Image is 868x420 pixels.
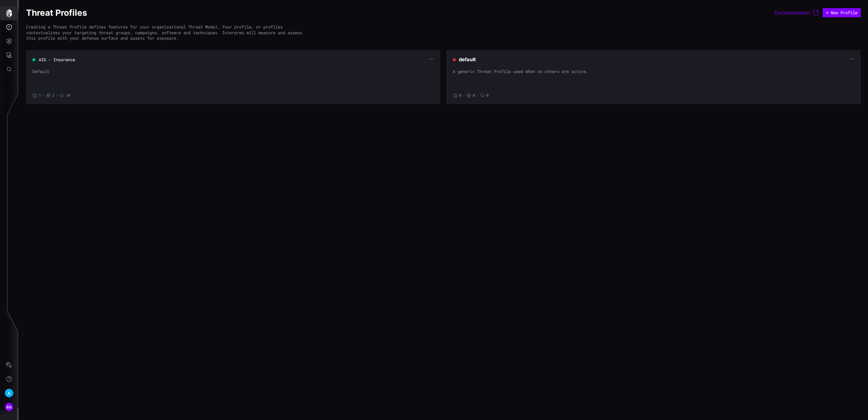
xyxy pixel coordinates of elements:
[8,390,10,396] span: A
[823,8,861,17] button: + New Profile
[775,9,820,16] a: Documentation
[463,93,465,98] span: •
[26,24,307,41] div: Creating a Threat Profile defines features for your organizational Threat Model. Your profile, or...
[0,400,18,414] button: EG
[42,93,44,98] span: •
[459,93,461,98] span: 0
[32,69,434,87] div: Default
[56,93,58,98] span: •
[476,93,478,98] span: •
[459,56,476,62] span: default
[0,386,18,400] button: A
[38,57,75,63] button: AIG - Insurance
[52,93,54,98] span: 2
[473,93,475,98] span: 0
[453,69,854,87] div: A generic Threat Profile used when no others are active.
[66,93,70,98] span: 10
[486,93,488,98] span: 0
[7,404,12,410] span: EG
[39,93,41,98] span: 1
[26,7,775,18] h1: Threat Profiles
